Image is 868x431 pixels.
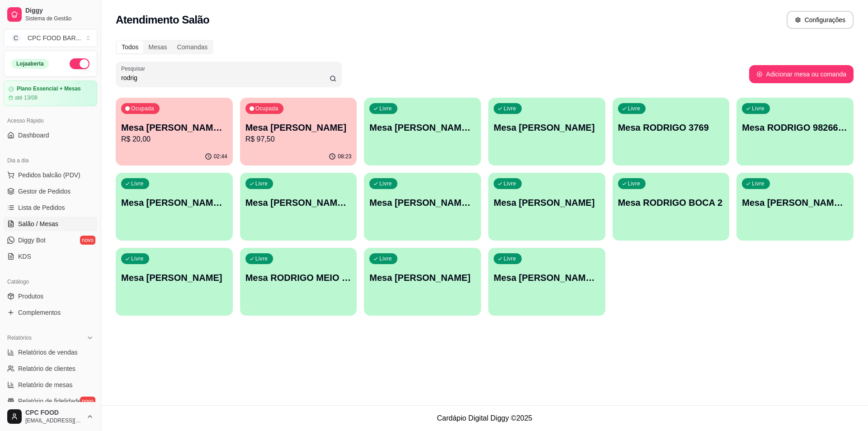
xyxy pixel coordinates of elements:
a: Relatórios de vendas [4,345,97,360]
div: CPC FOOD BAR ... [28,33,81,43]
div: Catálogo [4,275,97,289]
p: Livre [255,180,268,187]
span: Diggy [25,7,94,15]
p: Mesa [PERSON_NAME] [494,196,600,209]
button: LivreMesa [PERSON_NAME] ARBITRAGEM [364,173,481,241]
p: Livre [131,180,144,187]
span: Relatórios de vendas [18,348,78,357]
span: C [11,33,20,43]
p: Mesa [PERSON_NAME] FESTA 02/08 [369,121,476,134]
p: Mesa [PERSON_NAME] [369,271,476,284]
span: Gestor de Pedidos [18,187,71,196]
input: Pesquisar [121,73,330,82]
button: Pedidos balcão (PDV) [4,168,97,182]
p: Livre [504,105,516,112]
p: Livre [752,180,764,187]
button: OcupadaMesa [PERSON_NAME]R$ 97,5008:23 [240,98,357,166]
a: Complementos [4,305,97,320]
span: [EMAIL_ADDRESS][DOMAIN_NAME] [25,417,83,424]
p: Livre [628,105,641,112]
button: LivreMesa RODRIGO 3769 [613,98,730,166]
button: Adicionar mesa ou comanda [749,65,854,83]
p: Livre [255,255,268,262]
p: Mesa [PERSON_NAME] 11940140767 [121,196,227,209]
p: Mesa [PERSON_NAME] [121,271,227,284]
p: 08:23 [338,153,351,160]
div: Acesso Rápido [4,114,97,128]
span: Dashboard [18,131,49,140]
span: Sistema de Gestão [25,15,94,22]
div: Loja aberta [11,59,49,69]
p: Livre [628,180,641,187]
button: LivreMesa [PERSON_NAME] [364,248,481,316]
p: Livre [131,255,144,262]
p: Mesa [PERSON_NAME] ARBITRAGEM [369,196,476,209]
span: Diggy Bot [18,236,46,245]
p: Mesa RODRIGO 3769 [618,121,724,134]
a: Salão / Mesas [4,217,97,231]
span: Produtos [18,292,43,301]
div: Mesas [143,41,172,53]
button: LivreMesa RODRIGO BOCA 2 [613,173,730,241]
footer: Cardápio Digital Diggy © 2025 [101,405,868,431]
p: Mesa [PERSON_NAME] BOCA [742,196,848,209]
button: LivreMesa [PERSON_NAME] [488,173,605,241]
p: Livre [379,255,392,262]
p: Mesa RODRIGO MEIO KG [245,271,352,284]
span: Relatório de mesas [18,380,73,389]
p: Livre [379,180,392,187]
span: Salão / Mesas [18,219,58,228]
p: Livre [504,255,516,262]
p: 02:44 [214,153,227,160]
span: Lista de Pedidos [18,203,65,212]
a: Gestor de Pedidos [4,184,97,199]
a: DiggySistema de Gestão [4,4,97,25]
button: LivreMesa [PERSON_NAME] FESTA 02/08 [364,98,481,166]
p: Mesa [PERSON_NAME] [494,121,600,134]
span: Relatório de fidelidade [18,397,81,406]
a: Diggy Botnovo [4,233,97,247]
p: Mesa RODRIGO 982668929 [742,121,848,134]
div: Todos [117,41,143,53]
a: Produtos [4,289,97,303]
article: até 13/08 [15,94,38,101]
span: CPC FOOD [25,409,83,417]
div: Comandas [172,41,213,53]
article: Plano Essencial + Mesas [17,85,81,92]
button: LivreMesa RODRIGO MEIO KG [240,248,357,316]
button: Select a team [4,29,97,47]
button: LivreMesa RODRIGO 982668929 [736,98,854,166]
button: OcupadaMesa [PERSON_NAME] 4224R$ 20,0002:44 [116,98,233,166]
p: Mesa [PERSON_NAME] Boca 11988044347 [245,196,352,209]
label: Pesquisar [121,65,148,72]
span: KDS [18,252,31,261]
a: Dashboard [4,128,97,142]
button: LivreMesa [PERSON_NAME] [116,248,233,316]
p: Livre [752,105,764,112]
p: Livre [379,105,392,112]
button: Alterar Status [70,58,90,69]
p: Mesa [PERSON_NAME] [245,121,352,134]
span: Relatório de clientes [18,364,75,373]
a: KDS [4,249,97,264]
button: LivreMesa [PERSON_NAME] 11940140767 [116,173,233,241]
span: Relatórios [7,334,32,341]
button: Configurações [787,11,854,29]
p: Mesa [PERSON_NAME] 11937256625 [494,271,600,284]
a: Lista de Pedidos [4,200,97,215]
button: LivreMesa [PERSON_NAME] 11937256625 [488,248,605,316]
button: CPC FOOD[EMAIL_ADDRESS][DOMAIN_NAME] [4,406,97,427]
p: Ocupada [255,105,278,112]
a: Relatório de clientes [4,361,97,376]
p: R$ 20,00 [121,134,227,145]
p: Mesa RODRIGO BOCA 2 [618,196,724,209]
button: LivreMesa [PERSON_NAME] [488,98,605,166]
button: LivreMesa [PERSON_NAME] Boca 11988044347 [240,173,357,241]
a: Plano Essencial + Mesasaté 13/08 [4,81,97,106]
h2: Atendimento Salão [116,13,209,27]
p: Livre [504,180,516,187]
p: Mesa [PERSON_NAME] 4224 [121,121,227,134]
span: Complementos [18,308,61,317]
span: Pedidos balcão (PDV) [18,171,80,180]
div: Dia a dia [4,153,97,168]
